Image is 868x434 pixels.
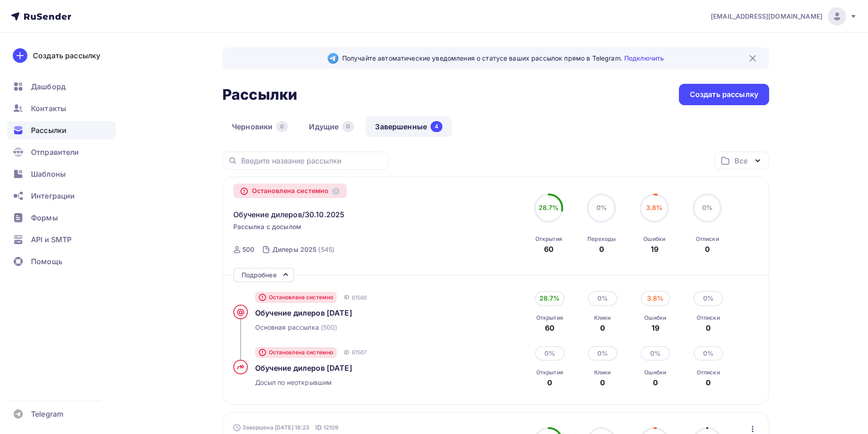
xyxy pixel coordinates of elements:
div: 19 [644,322,666,333]
span: Контакты [31,103,66,114]
div: 0% [641,346,670,361]
div: 60 [536,322,563,333]
span: API и SMTP [31,234,72,245]
div: (545) [318,245,334,254]
div: 0 [599,244,604,255]
div: Отписки [696,235,719,243]
div: Открытия [536,314,563,322]
div: 4 [431,121,442,132]
div: 0 [536,377,563,388]
div: 0% [693,291,723,306]
img: Telegram [328,53,339,64]
div: 3.8% [641,291,670,306]
span: Отправители [31,147,79,158]
div: 60 [544,244,554,255]
div: 0 [705,244,710,255]
span: 61567 [352,348,367,356]
div: Подробнее [241,270,277,281]
a: Дилеры 2025 (545) [272,242,335,257]
a: Обучение дилеров [DATE] [255,307,463,318]
a: [EMAIL_ADDRESS][DOMAIN_NAME] [711,7,857,26]
span: 0% [702,204,713,211]
div: Отписки [697,314,720,322]
span: ID [344,348,349,357]
span: (500) [321,323,338,332]
div: 500 [242,245,254,254]
div: 0% [535,346,565,361]
div: Ошибки [643,235,665,243]
a: Формы [7,209,116,227]
div: Ошибки [644,369,666,376]
span: 61566 [352,294,367,301]
div: Клики [594,369,611,376]
span: 0% [596,204,607,211]
span: Шаблоны [31,168,66,179]
div: Отписки [697,369,720,376]
span: Обучение дилеров [DATE] [255,363,352,373]
div: 0 [276,121,288,132]
span: Рассылки [31,125,67,136]
div: Ошибки [644,314,666,322]
span: Дашборд [31,81,66,92]
div: Открытия [535,235,562,243]
div: 0 [342,121,354,132]
span: Досыл по неоткрывшим [255,378,332,387]
span: Помощь [31,256,62,267]
div: 0% [588,291,617,306]
div: Создать рассылку [33,50,100,61]
span: Остановлена системно [269,294,334,301]
a: Идущие0 [299,116,364,137]
span: [EMAIL_ADDRESS][DOMAIN_NAME] [711,12,822,21]
span: ID [315,423,322,432]
span: Telegram [31,408,63,419]
div: 0% [693,346,723,361]
span: Обучение дилеров/30.10.2025 [233,209,345,220]
div: 0 [594,377,611,388]
div: 0 [697,377,720,388]
span: Получайте автоматические уведомления о статусе ваших рассылок прямо в Telegram. [342,54,664,63]
div: 0 [697,322,720,333]
input: Введите название рассылки [241,156,383,166]
div: 28.7% [535,291,565,306]
div: Создать рассылку [690,89,758,100]
span: Интеграции [31,190,75,201]
span: Обучение дилеров [DATE] [255,308,352,317]
div: 0 [594,322,611,333]
a: Дашборд [7,77,116,96]
span: ID [344,293,349,302]
a: Обучение дилеров [DATE] [255,363,463,373]
span: 3.8% [646,204,663,211]
h2: Рассылки [222,86,297,104]
div: Завершена [DATE] 18:23 [233,423,339,432]
div: 0 [644,377,666,388]
a: Подключить [624,54,664,62]
div: 0% [588,346,617,361]
div: Открытия [536,369,563,376]
span: 12109 [324,423,339,432]
span: Формы [31,212,58,223]
div: Переходы [587,235,616,243]
a: Завершенные4 [365,116,452,137]
div: Клики [594,314,611,322]
a: Рассылки [7,121,116,139]
div: Дилеры 2025 [272,245,317,254]
span: Основная рассылка [255,323,319,332]
div: Все [734,155,747,166]
a: Черновики0 [222,116,298,137]
span: Рассылка с досылом [233,222,302,231]
span: Остановлена системно [269,349,334,356]
div: 19 [651,244,658,255]
a: Шаблоны [7,165,116,183]
div: Остановлена системно [233,184,347,198]
a: Контакты [7,99,116,117]
span: 28.7% [539,204,559,211]
button: Все [714,152,769,169]
a: Отправители [7,143,116,161]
